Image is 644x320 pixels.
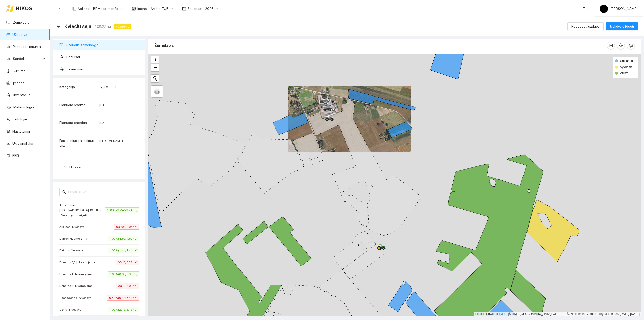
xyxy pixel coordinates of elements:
[59,248,86,253] span: Dainos | Nuosava
[13,93,30,97] a: Inventorius
[571,24,600,29] span: Redaguoti užduotį
[59,6,64,11] span: menu-fold
[12,33,27,37] a: Užduotys
[154,38,607,53] div: Žemėlapis
[114,24,131,29] span: Vykdoma
[116,283,139,289] span: 0% (0/2.09 ha)
[108,236,139,241] span: 100% (4.69/4.69 ha)
[132,7,136,11] span: shop
[69,165,81,169] span: Užrašai
[620,59,635,63] span: Suplanuota
[151,75,159,82] button: Initiate a new search
[205,5,218,12] span: 2026
[72,7,76,11] span: layout
[66,40,141,50] span: Užduotis žemėlapyje
[108,248,139,253] span: 100% (1.44/1.44 ha)
[154,57,157,63] span: +
[151,86,163,97] a: Layers
[13,20,29,24] a: Žemėlapis
[475,312,485,316] a: Leaflet
[137,6,148,11] span: Įmonė :
[59,224,87,229] span: Arklinės | Nuosava
[66,52,141,62] span: Resursai
[64,22,91,30] span: Kviečių sėja
[502,312,507,316] a: Esri
[59,85,75,89] span: Kategorija
[59,307,84,312] span: Geniu | Nuosava
[62,190,66,194] span: search
[59,203,105,218] span: Aerodromo | [GEOGRAPHIC_DATA] 19,31Ha | Nuomojamos 4,44Ha
[13,81,24,85] a: Įmonės
[56,4,66,14] button: menu-fold
[12,141,33,145] a: Ūkio analitika
[600,7,638,11] span: [PERSON_NAME]
[56,24,60,28] span: arrow-left
[13,45,42,49] a: Panaudoti resursai
[610,24,634,29] span: Įvykdyti užduotį
[59,295,94,300] span: Gaspadorinė | Nuosava
[182,7,186,11] span: calendar
[187,6,202,11] span: Sezonas :
[93,5,123,12] span: BP visos įmonės
[620,65,633,69] span: Vykdoma
[59,139,95,148] span: Paskutinius pakeitimus atliko
[607,44,615,48] span: column-width
[12,153,19,157] a: PPIS
[59,103,86,107] span: Planuota pradžia
[63,166,66,169] span: right
[108,271,139,277] span: 100% (0.99/0.99 ha)
[13,105,35,109] a: Meteorologija
[151,5,173,12] span: Arsėta ŽŪB
[59,161,139,173] div: Užrašai
[13,69,25,73] a: Kultūros
[620,71,628,75] span: Atlikta
[56,24,60,29] div: Atgal
[508,312,509,316] span: |
[67,189,136,195] input: Ieškoti lauko
[114,224,139,230] span: 0% (0/20.04 ha)
[603,5,605,13] span: L
[12,117,27,121] a: Vartotojai
[13,54,42,64] span: Sandėlis
[567,24,604,28] a: Redaguoti užduotį
[59,121,87,125] span: Planuota pabaiga
[582,5,590,12] span: LT
[59,283,95,289] span: Donatos 2 | Nuomojama
[94,24,111,29] span: 429.37 ha
[116,260,139,265] span: 0% (0/0.33 ha)
[154,64,157,71] span: −
[105,207,139,213] span: 100% (23.74/23.74 ha)
[151,56,159,64] a: Zoom in
[606,22,638,30] button: Įvykdyti užduotį
[99,121,109,125] span: [DATE]
[99,139,123,143] span: [PERSON_NAME]
[151,64,159,71] a: Zoom out
[12,129,30,133] a: Nustatymai
[607,42,615,50] button: column-width
[99,103,109,107] span: [DATE]
[78,6,90,11] span: Aplinka :
[59,260,98,265] span: Donatos 0,3 | Nuomojama
[474,312,641,316] div: | Powered by © HNIT-[GEOGRAPHIC_DATA]; ORT10LT ©, Nacionalinė žemės tarnyba prie AM, [DATE]-[DATE]
[108,307,139,312] span: 100% (2.16/2.16 ha)
[107,295,139,301] span: 0.57% (0.1/17.47 ha)
[66,64,141,74] span: Važiavimai
[59,272,95,277] span: Donatos 1 | Nuomojama
[99,85,116,89] span: Sėja. Strip till
[567,22,604,30] button: Redaguoti užduotį
[59,236,90,241] span: Dabro | Nuomojama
